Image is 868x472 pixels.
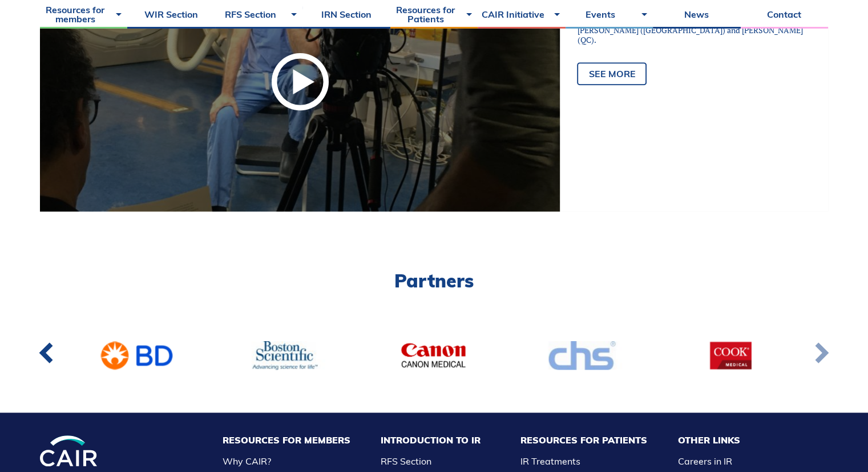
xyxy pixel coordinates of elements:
[677,455,732,467] a: Careers in IR
[520,455,580,467] a: IR Treatments
[577,62,647,85] a: See more
[577,17,811,45] p: We want to thank Dr. [PERSON_NAME], [GEOGRAPHIC_DATA][PERSON_NAME] ([GEOGRAPHIC_DATA]) and [PERSO...
[223,455,271,467] a: Why CAIR?
[381,455,431,467] a: RFS Section
[40,435,97,467] img: CIRA
[40,271,828,290] h2: Partners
